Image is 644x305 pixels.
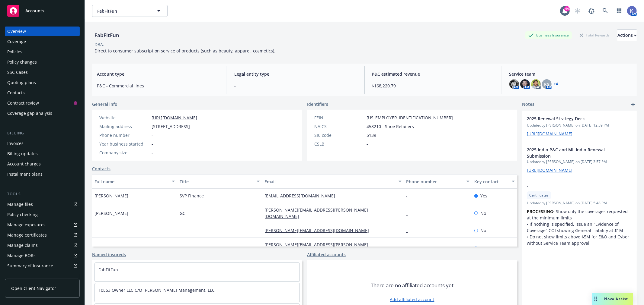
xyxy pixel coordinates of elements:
a: Manage files [5,200,80,209]
div: Manage BORs [7,251,36,260]
span: FabFitFun [97,8,149,14]
span: Direct to consumer subscription service of products (such as beauty, apparel, cosmetics). [95,48,275,54]
span: 5139 [367,132,376,138]
a: Start snowing [572,5,584,17]
span: 2025 Renewal Strategy Deck [527,115,616,122]
a: - [406,210,413,216]
span: - [152,132,153,138]
span: [US_EMPLOYER_IDENTIFICATION_NUMBER] [367,115,453,121]
a: [EMAIL_ADDRESS][DOMAIN_NAME] [264,193,340,199]
a: FabFitFun [98,267,118,272]
span: 458210 - Shoe Retailers [367,123,414,130]
a: Report a Bug [585,5,598,17]
a: SSC Cases [5,68,80,77]
a: 10E53 Owner LLC C/O [PERSON_NAME] Management, LLC [98,287,215,293]
div: NAICS [314,123,364,130]
div: Quoting plans [7,78,36,87]
div: Summary of insurance [7,261,53,271]
span: There are no affiliated accounts yet [371,282,453,289]
a: Billing updates [5,149,80,159]
strong: PROCESSING [527,209,553,214]
span: Certificates [529,193,549,198]
span: Nova Assist [604,296,628,301]
span: - [367,141,368,147]
div: 2025 Renewal Strategy DeckUpdatedby [PERSON_NAME] on [DATE] 12:59 PM[URL][DOMAIN_NAME] [522,111,637,142]
button: Phone number [404,174,472,189]
div: SIC code [314,132,364,138]
span: Identifiers [307,101,328,107]
a: Contacts [5,88,80,98]
span: No [480,210,486,216]
span: Updated by [PERSON_NAME] on [DATE] 12:59 PM [527,123,632,128]
a: Manage claims [5,241,80,250]
div: Contract review [7,98,39,108]
div: Drag to move [592,293,600,305]
a: Contacts [92,165,111,172]
a: - [406,228,413,233]
div: Manage certificates [7,230,47,240]
div: Coverage [7,37,26,46]
div: Mailing address [99,123,149,130]
span: - [180,227,181,234]
div: Account charges [7,159,41,169]
a: add [630,101,637,108]
button: Actions [617,29,637,41]
a: Invoices [5,139,80,148]
a: Quoting plans [5,78,80,87]
a: [URL][DOMAIN_NAME] [527,167,572,173]
img: photo [520,79,530,89]
a: Contract review [5,98,80,108]
span: - [234,83,357,89]
a: Named insureds [92,251,126,258]
span: - [152,141,153,147]
div: Policy checking [7,210,38,219]
span: $168,220.79 [372,83,495,89]
div: 44 [564,6,570,11]
div: Billing [5,130,80,136]
span: P&C estimated revenue [372,71,495,77]
img: photo [531,79,541,89]
a: 3233975245 [406,245,435,251]
div: Actions [617,30,637,41]
button: Full name [92,174,177,189]
span: Account type [97,71,219,77]
a: [PERSON_NAME][EMAIL_ADDRESS][PERSON_NAME][DOMAIN_NAME] [264,242,368,254]
span: No [480,245,486,251]
div: DBA: - [95,41,106,48]
img: photo [627,6,637,16]
div: Billing updates [7,149,38,159]
div: Manage files [7,200,33,209]
span: [PERSON_NAME] [95,193,128,199]
span: GC [180,210,185,216]
a: Coverage gap analysis [5,108,80,118]
a: Add affiliated account [390,296,434,303]
span: Notes [522,101,534,108]
div: Website [99,115,149,121]
div: Phone number [99,132,149,138]
span: Open Client Navigator [11,285,56,291]
div: Year business started [99,141,149,147]
span: - [180,245,181,251]
span: Service team [509,71,632,77]
div: FabFitFun [92,31,122,39]
a: Overview [5,27,80,36]
div: Policy changes [7,57,37,67]
button: FabFitFun [92,5,168,17]
div: Business Insurance [525,31,572,39]
div: Email [264,178,395,185]
span: SVP Finance [180,193,204,199]
span: Accounts [25,8,44,13]
div: 2025 Indio P&C and ML Indio Renewal SubmissionUpdatedby [PERSON_NAME] on [DATE] 3:57 PM[URL][DOMA... [522,142,637,178]
a: Coverage [5,37,80,46]
span: KS [544,81,549,87]
span: Updated by [PERSON_NAME] on [DATE] 3:57 PM [527,159,632,165]
span: - [152,149,153,156]
span: Legal entity type [234,71,357,77]
div: Phone number [406,178,463,185]
span: - [95,227,96,234]
a: Search [599,5,611,17]
div: Company size [99,149,149,156]
a: [URL][DOMAIN_NAME] [152,115,197,121]
span: General info [92,101,117,107]
a: [PERSON_NAME][EMAIL_ADDRESS][DOMAIN_NAME] [264,228,374,233]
